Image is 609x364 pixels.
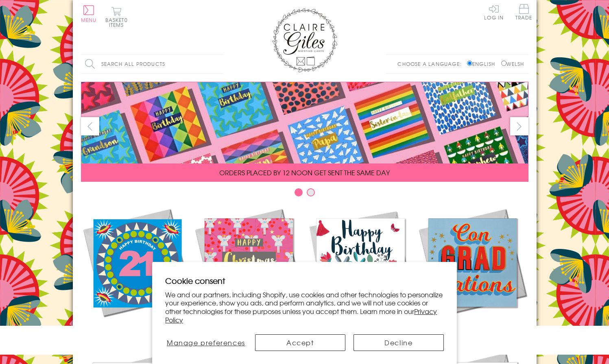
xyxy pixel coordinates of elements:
[397,60,465,68] p: Choose a language:
[467,60,499,68] label: English
[81,207,193,334] a: New Releases
[193,207,305,334] a: Christmas
[501,61,506,66] input: Welsh
[219,168,390,177] span: ORDERS PLACED BY 12 NOON GET SENT THE SAME DAY
[167,338,245,347] span: Manage preferences
[305,207,417,334] a: Birthdays
[165,306,437,325] a: Privacy Policy
[501,60,524,68] label: Welsh
[165,275,444,286] h2: Cookie consent
[484,4,504,20] a: Log In
[467,61,472,66] input: English
[307,188,315,196] button: Carousel Page 2
[515,4,533,22] a: Trade
[105,7,128,27] button: Basket0 items
[165,334,247,351] button: Manage preferences
[417,207,528,334] a: Academic
[81,117,99,135] button: prev
[81,5,97,22] button: Menu
[110,325,163,334] span: New Releases
[81,55,223,73] input: Search all products
[165,290,444,324] p: We and our partners, including Shopify, use cookies and other technologies to personalize your ex...
[295,188,303,196] button: Carousel Page 1 (Current Slide)
[452,325,493,334] span: Academic
[81,188,528,201] div: Carousel Pagination
[510,117,528,135] button: next
[215,55,223,73] input: Search
[515,4,533,20] span: Trade
[272,8,337,72] img: Claire Giles Greetings Cards
[354,334,444,351] button: Decline
[109,16,128,28] span: 0 items
[255,334,345,351] button: Accept
[81,16,97,24] span: Menu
